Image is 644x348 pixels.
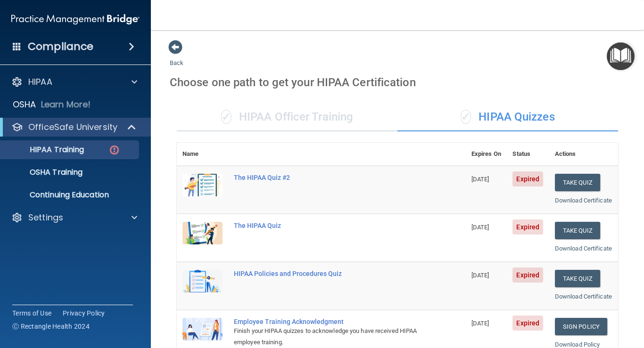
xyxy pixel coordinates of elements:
[466,143,507,166] th: Expires On
[6,168,83,177] p: OSHA Training
[28,40,93,53] h4: Compliance
[555,245,612,252] a: Download Certificate
[461,110,471,124] span: ✓
[234,174,419,181] div: The HIPAA Quiz #2
[177,103,397,131] div: HIPAA Officer Training
[41,99,91,110] p: Learn More!
[471,272,489,279] span: [DATE]
[12,322,90,331] span: Ⓒ Rectangle Health 2024
[507,143,549,166] th: Status
[555,174,600,191] button: Take Quiz
[555,341,600,348] a: Download Policy
[512,219,543,235] span: Expired
[221,110,231,124] span: ✓
[170,48,183,66] a: Back
[512,171,543,186] span: Expired
[471,224,489,231] span: [DATE]
[11,212,137,223] a: Settings
[555,318,607,335] a: Sign Policy
[63,308,105,318] a: Privacy Policy
[177,143,228,166] th: Name
[12,308,51,318] a: Terms of Use
[597,283,633,319] iframe: Drift Widget Chat Controller
[28,212,63,223] p: Settings
[28,76,52,88] p: HIPAA
[549,143,618,166] th: Actions
[234,325,419,348] div: Finish your HIPAA quizzes to acknowledge you have received HIPAA employee training.
[108,144,120,156] img: danger-circle.6113f641.png
[555,293,612,300] a: Download Certificate
[512,267,543,283] span: Expired
[397,103,618,131] div: HIPAA Quizzes
[11,10,140,29] img: PMB logo
[11,121,137,133] a: OfficeSafe University
[28,121,117,133] p: OfficeSafe University
[6,145,84,154] p: HIPAA Training
[512,316,543,331] span: Expired
[555,270,600,287] button: Take Quiz
[555,222,600,239] button: Take Quiz
[170,69,625,96] div: Choose one path to get your HIPAA Certification
[11,76,137,88] a: HIPAA
[471,320,489,327] span: [DATE]
[234,222,419,229] div: The HIPAA Quiz
[471,176,489,183] span: [DATE]
[607,42,635,70] button: Open Resource Center
[6,190,135,200] p: Continuing Education
[234,318,419,325] div: Employee Training Acknowledgment
[555,197,612,204] a: Download Certificate
[234,270,419,277] div: HIPAA Policies and Procedures Quiz
[13,99,36,110] p: OSHA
